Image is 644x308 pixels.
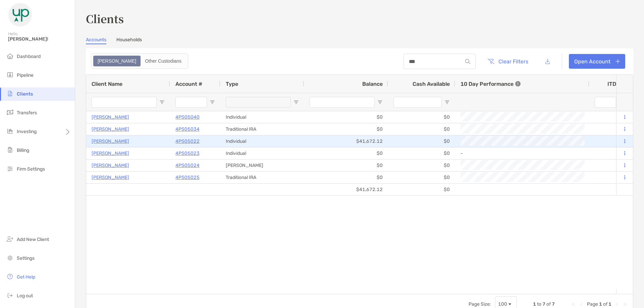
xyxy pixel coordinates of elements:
[393,97,442,108] input: Cash Available Filter Input
[552,301,555,307] span: 7
[91,53,188,69] div: segmented control
[388,184,455,195] div: $0
[595,97,616,108] input: ITD Filter Input
[220,147,304,159] div: Individual
[589,172,630,183] div: 0%
[92,125,129,133] a: [PERSON_NAME]
[444,100,450,105] button: Open Filter Menu
[388,160,455,171] div: $0
[6,235,14,243] img: add_new_client icon
[293,100,299,105] button: Open Filter Menu
[304,111,388,123] div: $0
[310,97,375,108] input: Balance Filter Input
[587,301,598,307] span: Page
[220,172,304,183] div: Traditional IRA
[220,123,304,135] div: Traditional IRA
[614,302,620,307] div: Next Page
[17,91,33,97] span: Clients
[6,71,14,79] img: pipeline icon
[461,148,584,159] div: -
[92,161,129,170] a: [PERSON_NAME]
[17,255,35,261] span: Settings
[569,54,625,69] a: Open Account
[304,123,388,135] div: $0
[304,160,388,171] div: $0
[220,111,304,123] div: Individual
[388,147,455,159] div: $0
[175,81,202,87] span: Account #
[159,100,165,105] button: Open Filter Menu
[537,301,541,307] span: to
[607,81,624,87] div: ITD
[304,135,388,147] div: $41,672.12
[579,302,584,307] div: Previous Page
[461,75,521,93] div: 10 Day Performance
[92,137,129,145] a: [PERSON_NAME]
[388,135,455,147] div: $0
[92,173,129,182] a: [PERSON_NAME]
[220,160,304,171] div: [PERSON_NAME]
[603,301,607,307] span: of
[17,110,37,116] span: Transfers
[622,302,628,307] div: Last Page
[8,36,71,42] span: [PERSON_NAME]!
[413,81,450,87] span: Cash Available
[175,149,200,158] a: 4PS05023
[17,129,37,134] span: Investing
[533,301,536,307] span: 1
[86,37,106,44] a: Accounts
[482,54,533,69] button: Clear Filters
[86,11,633,26] h3: Clients
[17,166,45,172] span: Firm Settings
[589,135,630,147] div: 0%
[116,37,142,44] a: Households
[388,123,455,135] div: $0
[17,274,35,280] span: Get Help
[6,89,14,98] img: clients icon
[6,291,14,299] img: logout icon
[92,81,122,87] span: Client Name
[571,302,576,307] div: First Page
[17,72,34,78] span: Pipeline
[589,160,630,171] div: 0%
[175,161,200,170] a: 4PS05024
[17,147,29,153] span: Billing
[608,301,611,307] span: 1
[175,173,200,182] a: 4PS05025
[92,149,129,158] p: [PERSON_NAME]
[6,146,14,154] img: billing icon
[498,301,507,307] div: 100
[589,123,630,135] div: 0%
[6,52,14,60] img: dashboard icon
[175,137,200,145] a: 4PS05022
[94,56,140,66] div: Zoe
[6,108,14,116] img: transfers icon
[17,293,33,299] span: Log out
[304,184,388,195] div: $41,672.12
[599,301,602,307] span: 1
[92,97,157,108] input: Client Name Filter Input
[362,81,383,87] span: Balance
[388,111,455,123] div: $0
[542,301,545,307] span: 7
[465,59,470,64] img: input icon
[546,301,551,307] span: of
[175,97,207,108] input: Account # Filter Input
[175,113,200,121] a: 4PS05040
[6,272,14,281] img: get-help icon
[589,111,630,123] div: 0%
[17,54,41,59] span: Dashboard
[8,3,32,27] img: Zoe Logo
[469,301,491,307] div: Page Size:
[92,113,129,121] a: [PERSON_NAME]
